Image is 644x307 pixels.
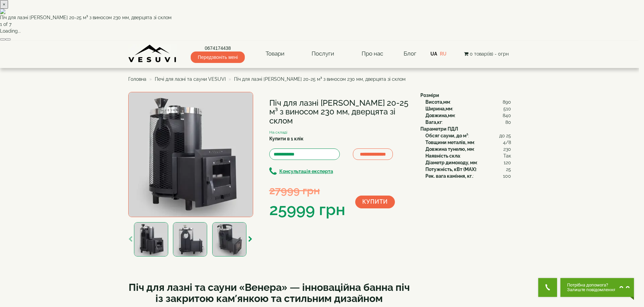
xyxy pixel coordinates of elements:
a: Печі для лазні та сауни VESUVI [155,76,226,82]
b: Рек. вага каміння, кг. [425,173,473,179]
div: : [425,159,511,166]
span: 100 [503,173,511,179]
a: RU [440,51,447,57]
b: Потужність, кВт (MAX) [425,167,476,172]
div: : [425,132,511,139]
div: : [425,152,511,159]
b: Обсяг сауни, до м³ [425,133,468,138]
a: UA [430,51,437,57]
b: Параметри ПДЛ [420,126,458,132]
img: Завод VESUVI [128,44,177,63]
span: 890 [503,99,511,105]
img: Піч для лазні Venera 20-25 м³ з виносом 230 мм, дверцята зі склом [134,222,168,257]
h1: Піч для лазні [PERSON_NAME] 20-25 м³ з виносом 230 мм, дверцята зі склом [269,99,410,125]
b: Довжина тунелю, мм [425,146,474,152]
a: Товари [259,46,291,62]
strong: Піч для лазні та сауни «Венера» — інноваційна банна піч із закритою кам’янкою та стильним дизайном [129,281,410,304]
span: Так [503,152,511,159]
button: Get Call button [538,278,557,297]
span: 510 [503,105,511,112]
img: Піч для лазні Venera 20-25 м³ з виносом 230 мм, дверцята зі склом [128,92,253,217]
b: Ширина,мм [425,106,452,111]
b: Вага,кг [425,120,442,125]
b: Довжина,мм [425,113,455,118]
span: до 25 [499,132,511,139]
div: 25999 грн [269,198,345,221]
button: Купити [355,196,395,208]
div: : [425,112,511,119]
b: Товщини металів, мм [425,140,474,145]
img: Піч для лазні Venera 20-25 м³ з виносом 230 мм, дверцята зі склом [212,222,246,257]
div: : [425,99,511,105]
span: 0 товар(ів) - 0грн [470,51,509,57]
div: 27999 грн [269,183,345,198]
span: 80 [505,119,511,126]
button: Next (Right arrow key) [5,38,11,40]
div: : [425,139,511,146]
span: 4/8 [503,139,511,146]
a: Головна [128,76,146,82]
div: : [425,166,511,173]
div: : [425,119,511,126]
span: 840 [503,112,511,119]
b: Діаметр димоходу, мм [425,160,477,165]
b: Консультація експерта [279,169,333,174]
b: Розміри [420,93,439,98]
span: 230 [503,146,511,152]
small: На складі [269,130,287,135]
a: 0674174438 [191,45,245,52]
div: : [425,105,511,112]
div: : [425,146,511,152]
img: Піч для лазні Venera 20-25 м³ з виносом 230 мм, дверцята зі склом [173,222,207,257]
button: 0 товар(ів) - 0грн [462,50,511,58]
div: : [425,173,511,179]
a: Блог [404,50,416,57]
button: Chat button [560,278,634,297]
span: Піч для лазні [PERSON_NAME] 20-25 м³ з виносом 230 мм, дверцята зі склом [234,76,406,82]
label: Купити в 1 клік [269,135,304,142]
span: Залиште повідомлення [567,287,616,292]
a: Послуги [305,46,341,62]
b: Висота,мм [425,99,450,105]
a: Про нас [355,46,390,62]
span: Потрібна допомога? [567,283,616,287]
span: Передзвоніть мені [191,52,245,63]
span: 25 [506,166,511,173]
b: Наявність скла [425,153,460,159]
span: 120 [504,159,511,166]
